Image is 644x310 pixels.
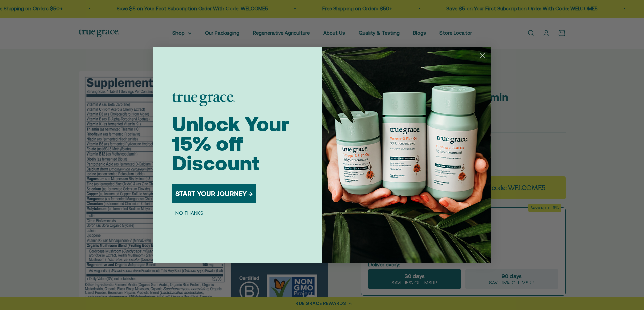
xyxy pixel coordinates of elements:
button: Close dialog [477,50,488,62]
span: Unlock Your 15% off Discount [172,112,289,175]
img: logo placeholder [172,93,235,106]
button: START YOUR JOURNEY → [172,184,256,203]
img: 098727d5-50f8-4f9b-9554-844bb8da1403.jpeg [322,47,491,263]
button: NO THANKS [172,209,207,217]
